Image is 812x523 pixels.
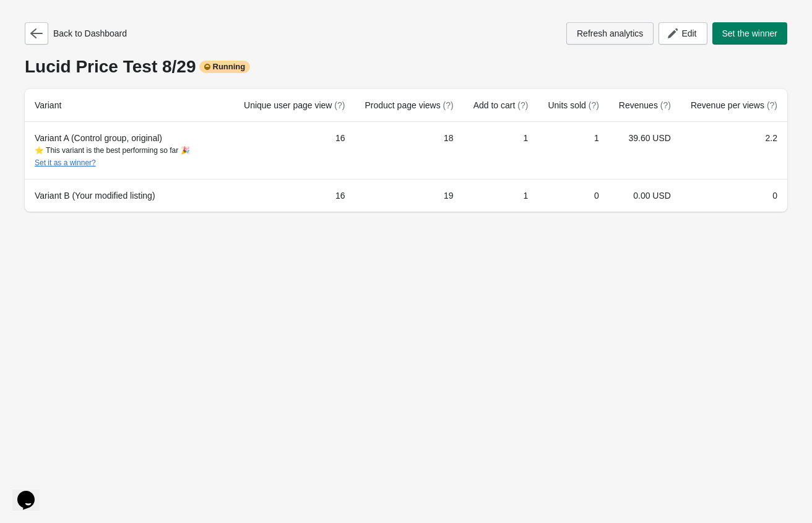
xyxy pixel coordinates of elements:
[234,122,355,179] td: 16
[712,22,788,45] button: Set the winner
[722,28,778,38] span: Set the winner
[609,122,681,179] td: 39.60 USD
[681,179,787,212] td: 0
[355,122,463,179] td: 18
[538,122,608,179] td: 1
[619,100,671,110] span: Revenues
[35,132,224,169] div: Variant A (Control group, original)
[244,100,345,110] span: Unique user page view
[681,28,696,38] span: Edit
[365,100,453,110] span: Product page views
[12,473,52,511] iframe: chat widget
[35,189,224,202] div: Variant B (Your modified listing)
[334,100,345,110] span: (?)
[25,22,127,45] div: Back to Dashboard
[355,179,463,212] td: 19
[35,158,96,167] button: Set it as a winner?
[538,179,608,212] td: 0
[659,22,707,45] button: Edit
[609,179,681,212] td: 0.00 USD
[681,122,787,179] td: 2.2
[577,28,643,38] span: Refresh analytics
[464,122,538,179] td: 1
[25,89,234,122] th: Variant
[35,144,224,169] div: ⭐ This variant is the best performing so far 🎉
[443,100,454,110] span: (?)
[691,100,777,110] span: Revenue per views
[199,61,251,73] div: Running
[566,22,654,45] button: Refresh analytics
[767,100,777,110] span: (?)
[234,179,355,212] td: 16
[517,100,528,110] span: (?)
[464,179,538,212] td: 1
[473,100,529,110] span: Add to cart
[660,100,671,110] span: (?)
[589,100,599,110] span: (?)
[548,100,598,110] span: Units sold
[25,57,787,77] div: Lucid Price Test 8/29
